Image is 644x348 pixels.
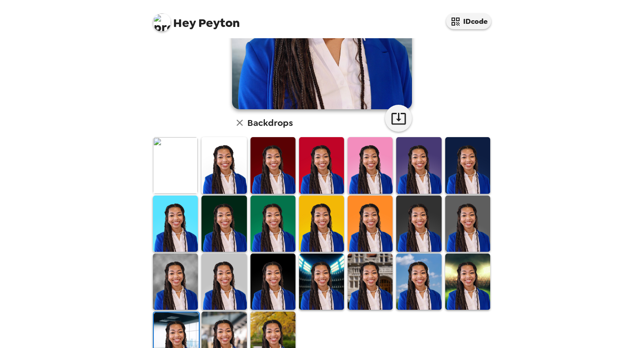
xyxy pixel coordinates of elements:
img: profile pic [153,13,171,31]
span: Hey [173,15,196,31]
span: Peyton [153,9,240,29]
img: Original [153,137,198,193]
h6: Backdrops [247,116,293,130]
button: IDcode [446,13,491,29]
